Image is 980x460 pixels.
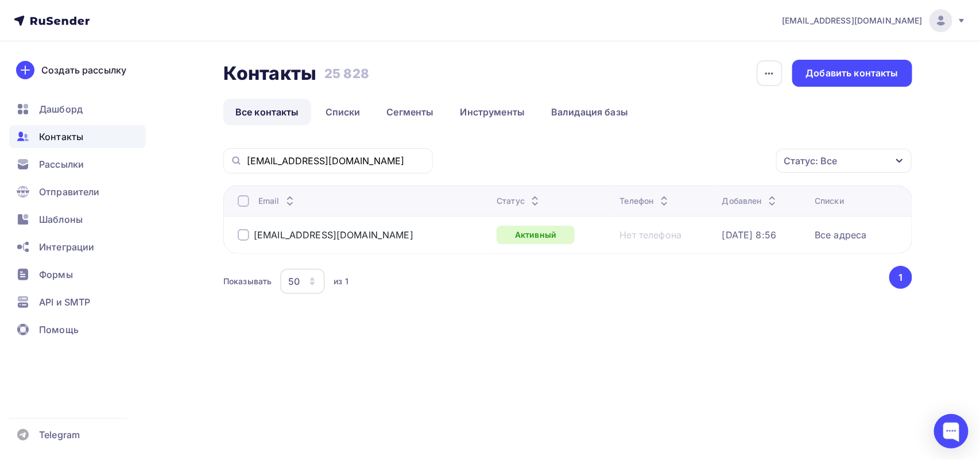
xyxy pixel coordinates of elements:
div: Статус [497,195,542,207]
a: Все адреса [815,229,866,241]
div: из 1 [334,276,348,287]
div: Показывать [223,276,272,287]
div: 50 [288,275,300,288]
span: Отправители [39,185,100,199]
span: Telegram [39,428,80,442]
span: Формы [39,268,73,281]
a: Контакты [9,125,146,148]
a: Нет телефона [620,229,682,241]
a: [EMAIL_ADDRESS][DOMAIN_NAME] [254,229,413,241]
a: Все контакты [223,99,311,125]
a: Дашборд [9,98,146,121]
span: Рассылки [39,157,84,171]
div: Добавить контакты [806,67,898,80]
div: Телефон [620,195,671,207]
div: Добавлен [722,195,779,207]
a: [EMAIL_ADDRESS][DOMAIN_NAME] [782,9,966,32]
span: Шаблоны [39,212,83,226]
div: Списки [815,195,844,207]
a: Валидация базы [539,99,640,125]
a: Активный [497,226,575,244]
span: Интеграции [39,240,94,254]
a: [DATE] 8:56 [722,229,777,241]
h3: 25 828 [324,65,369,82]
a: Сегменты [375,99,446,125]
span: [EMAIL_ADDRESS][DOMAIN_NAME] [782,15,923,26]
ul: Pagination [888,266,913,289]
a: Формы [9,263,146,286]
a: Рассылки [9,153,146,176]
h2: Контакты [223,62,316,85]
div: Статус: Все [784,154,837,168]
input: Поиск [247,154,426,167]
div: Email [258,195,297,207]
div: Создать рассылку [41,63,126,77]
a: Инструменты [448,99,537,125]
span: API и SMTP [39,295,90,309]
a: Отправители [9,180,146,203]
span: Контакты [39,130,83,144]
button: Статус: Все [776,148,912,173]
span: Помощь [39,323,79,337]
span: Дашборд [39,102,83,116]
a: Списки [313,99,373,125]
button: Go to page 1 [889,266,912,289]
button: 50 [280,268,326,295]
a: Шаблоны [9,208,146,231]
